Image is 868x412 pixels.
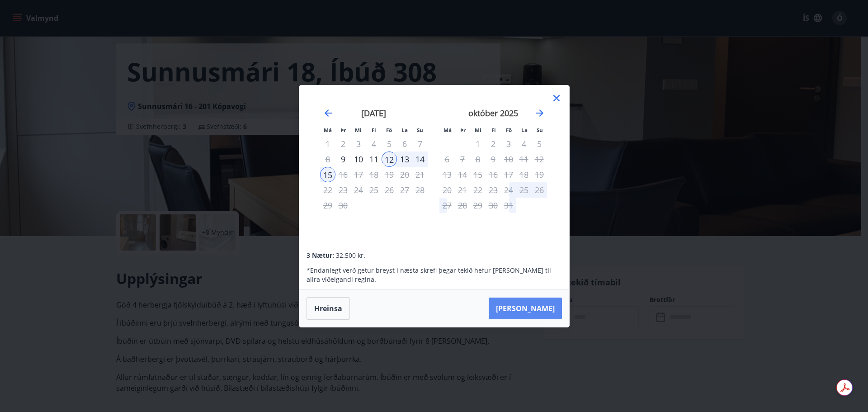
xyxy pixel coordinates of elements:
[470,198,486,213] td: Choose miðvikudagur, 29. október 2025 as your check-in date. It’s available.
[320,136,335,152] td: Not available. mánudagur, 1. september 2025
[486,167,501,182] td: Choose fimmtudagur, 16. október 2025 as your check-in date. It’s available.
[439,182,455,198] td: Choose mánudagur, 20. október 2025 as your check-in date. It’s available.
[412,182,428,198] td: Not available. sunnudagur, 28. september 2025
[366,136,382,152] td: Not available. fimmtudagur, 4. september 2025
[516,182,532,198] td: Choose laugardagur, 25. október 2025 as your check-in date. It’s available.
[320,167,335,182] td: Selected as end date. mánudagur, 15. september 2025
[335,198,351,213] td: Choose þriðjudagur, 30. september 2025 as your check-in date. It’s available.
[470,182,486,198] td: Choose miðvikudagur, 22. október 2025 as your check-in date. It’s available.
[397,152,412,167] td: Selected. laugardagur, 13. september 2025
[468,108,518,118] strong: október 2025
[355,127,362,133] small: Mi
[340,127,346,133] small: Þr
[335,152,351,167] div: Aðeins innritun í boði
[470,136,486,152] td: Choose miðvikudagur, 1. október 2025 as your check-in date. It’s available.
[491,127,496,133] small: Fi
[439,152,455,167] td: Not available. mánudagur, 6. október 2025
[470,152,486,167] td: Not available. miðvikudagur, 8. október 2025
[532,167,547,182] td: Not available. sunnudagur, 19. október 2025
[417,127,423,133] small: Su
[470,167,486,182] td: Choose miðvikudagur, 15. október 2025 as your check-in date. It’s available.
[336,251,365,260] span: 32.500 kr.
[501,198,516,213] td: Choose föstudagur, 31. október 2025 as your check-in date. It’s available.
[320,167,335,182] div: 15
[486,152,501,167] td: Not available. fimmtudagur, 9. október 2025
[320,182,335,198] td: Not available. mánudagur, 22. september 2025
[537,127,543,133] small: Su
[351,152,366,167] td: Choose miðvikudagur, 10. september 2025 as your check-in date. It’s available.
[382,152,397,167] div: 12
[335,152,351,167] td: Choose þriðjudagur, 9. september 2025 as your check-in date. It’s available.
[397,167,412,182] td: Not available. laugardagur, 20. september 2025
[486,198,501,213] td: Choose fimmtudagur, 30. október 2025 as your check-in date. It’s available.
[361,108,386,118] strong: [DATE]
[320,198,335,213] td: Choose mánudagur, 29. september 2025 as your check-in date. It’s available.
[401,127,408,133] small: La
[310,96,558,233] div: Calendar
[351,167,366,182] td: Not available. miðvikudagur, 17. september 2025
[516,136,532,152] td: Not available. laugardagur, 4. október 2025
[486,136,501,152] td: Not available. fimmtudagur, 2. október 2025
[501,152,516,167] td: Not available. föstudagur, 10. október 2025
[323,108,334,118] div: Move backward to switch to the previous month.
[382,182,397,198] td: Not available. föstudagur, 26. september 2025
[335,182,351,198] td: Not available. þriðjudagur, 23. september 2025
[366,167,382,182] td: Not available. fimmtudagur, 18. september 2025
[532,182,547,198] td: Choose sunnudagur, 26. október 2025 as your check-in date. It’s available.
[532,136,547,152] td: Not available. sunnudagur, 5. október 2025
[501,136,516,152] td: Not available. föstudagur, 3. október 2025
[475,127,481,133] small: Mi
[351,136,366,152] td: Not available. miðvikudagur, 3. september 2025
[335,167,351,182] td: Choose þriðjudagur, 16. september 2025 as your check-in date. It’s available.
[455,182,470,198] td: Choose þriðjudagur, 21. október 2025 as your check-in date. It’s available.
[307,251,334,260] span: 3 Nætur:
[397,136,412,152] td: Not available. laugardagur, 6. september 2025
[382,136,397,152] td: Not available. föstudagur, 5. september 2025
[455,167,470,182] td: Choose þriðjudagur, 14. október 2025 as your check-in date. It’s available.
[489,298,562,319] button: [PERSON_NAME]
[516,167,532,182] td: Not available. laugardagur, 18. október 2025
[455,198,470,213] td: Choose þriðjudagur, 28. október 2025 as your check-in date. It’s available.
[412,136,428,152] td: Not available. sunnudagur, 7. september 2025
[366,152,382,167] div: 11
[412,152,428,167] td: Selected. sunnudagur, 14. september 2025
[307,266,561,284] p: * Endanlegt verð getur breyst í næsta skrefi þegar tekið hefur [PERSON_NAME] til allra viðeigandi...
[501,182,516,198] td: Choose föstudagur, 24. október 2025 as your check-in date. It’s available.
[372,127,376,133] small: Fi
[521,127,528,133] small: La
[486,182,501,198] td: Choose fimmtudagur, 23. október 2025 as your check-in date. It’s available.
[439,167,455,182] td: Choose mánudagur, 13. október 2025 as your check-in date. It’s available.
[412,152,428,167] div: 14
[386,127,392,133] small: Fö
[366,152,382,167] td: Choose fimmtudagur, 11. september 2025 as your check-in date. It’s available.
[351,182,366,198] td: Not available. miðvikudagur, 24. september 2025
[351,152,366,167] div: 10
[501,167,516,182] td: Not available. föstudagur, 17. október 2025
[366,182,382,198] td: Not available. fimmtudagur, 25. september 2025
[307,297,350,320] button: Hreinsa
[320,152,335,167] td: Not available. mánudagur, 8. september 2025
[382,152,397,167] td: Selected as start date. föstudagur, 12. september 2025
[397,182,412,198] td: Not available. laugardagur, 27. september 2025
[443,127,452,133] small: Má
[516,152,532,167] td: Not available. laugardagur, 11. október 2025
[324,127,332,133] small: Má
[412,167,428,182] td: Not available. sunnudagur, 21. september 2025
[455,152,470,167] td: Not available. þriðjudagur, 7. október 2025
[532,152,547,167] td: Not available. sunnudagur, 12. október 2025
[397,152,412,167] div: 13
[335,136,351,152] td: Not available. þriðjudagur, 2. september 2025
[382,167,397,182] td: Not available. föstudagur, 19. september 2025
[460,127,466,133] small: Þr
[439,198,455,213] td: Choose mánudagur, 27. október 2025 as your check-in date. It’s available.
[506,127,512,133] small: Fö
[534,108,545,118] div: Move forward to switch to the next month.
